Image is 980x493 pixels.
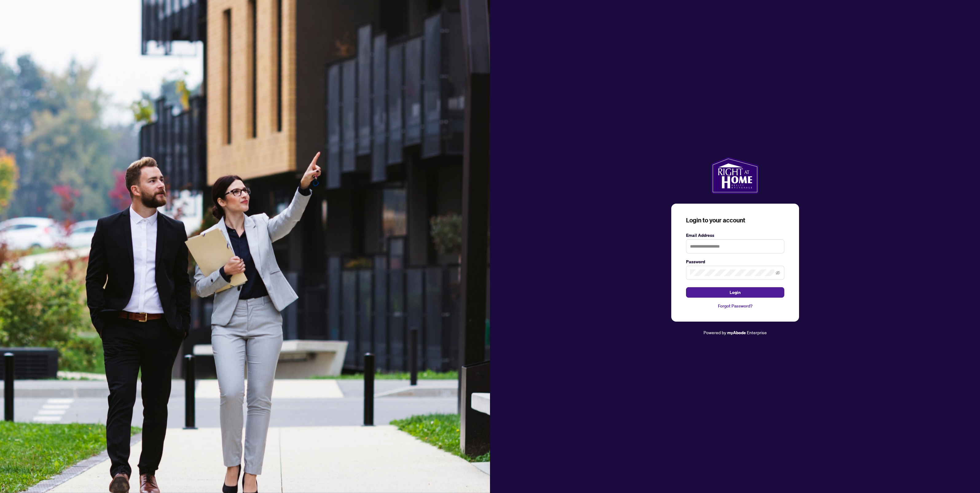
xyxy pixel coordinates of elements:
span: eye-invisible [776,271,780,275]
span: Login [730,288,741,297]
a: Forgot Password? [686,303,784,309]
label: Email Address [686,232,784,239]
label: Password [686,258,784,265]
h3: Login to your account [686,216,784,225]
img: ma-logo [711,157,759,194]
button: Login [686,287,784,298]
a: myAbode [727,329,746,336]
span: Enterprise [747,330,767,335]
span: Powered by [704,330,726,335]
